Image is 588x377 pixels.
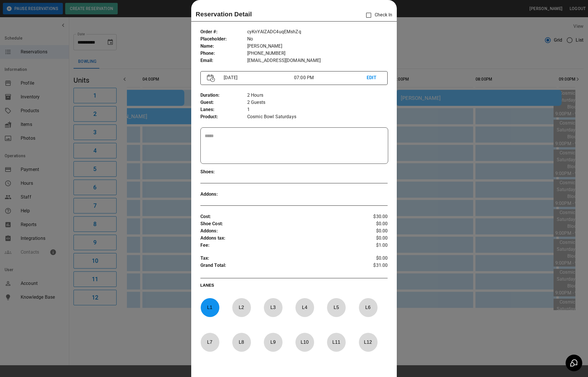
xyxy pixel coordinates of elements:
p: Guest : [200,99,247,106]
p: Shoe Cost : [200,220,357,228]
p: Addons : [200,191,247,198]
p: Grand Total : [200,262,357,271]
p: 2 Guests [247,99,388,106]
p: Fee : [200,242,357,249]
p: Duration : [200,92,247,99]
p: 2 Hours [247,92,388,99]
img: Vector [207,74,215,82]
p: L 11 [327,335,346,349]
p: Email : [200,57,247,64]
p: Addons : [200,228,357,235]
p: Product : [200,113,247,121]
p: L 6 [359,301,378,314]
p: L 3 [264,301,283,314]
p: LANES [200,282,388,290]
p: L 7 [200,335,219,349]
p: $30.00 [357,213,388,220]
p: cyKnYAlZADC4uqEMshZq [247,28,388,36]
p: 1 [247,106,388,113]
p: Placeholder : [200,36,247,43]
p: Cosmic Bowl Saturdays [247,113,388,121]
p: $0.00 [357,255,388,262]
p: Order # : [200,28,247,36]
p: [PHONE_NUMBER] [247,50,388,57]
p: Check In [363,9,392,21]
p: $0.00 [357,220,388,228]
p: $1.00 [357,242,388,249]
p: EDIT [367,74,381,81]
p: Reservation Detail [196,9,252,19]
p: L 10 [295,335,314,349]
p: [DATE] [221,74,294,81]
p: L 4 [295,301,314,314]
p: L 2 [232,301,251,314]
p: Addons tax : [200,235,357,242]
p: Phone : [200,50,247,57]
p: $0.00 [357,235,388,242]
p: L 1 [200,301,219,314]
p: Name : [200,43,247,50]
p: Cost : [200,213,357,220]
p: Tax : [200,255,357,262]
p: Lanes : [200,106,247,113]
p: $31.00 [357,262,388,271]
p: 07:00 PM [294,74,367,81]
p: L 12 [359,335,378,349]
p: $0.00 [357,228,388,235]
p: L 5 [327,301,346,314]
p: [EMAIL_ADDRESS][DOMAIN_NAME] [247,57,388,64]
p: L 9 [264,335,283,349]
p: No [247,36,388,43]
p: [PERSON_NAME] [247,43,388,50]
p: L 8 [232,335,251,349]
p: Shoes : [200,168,247,176]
